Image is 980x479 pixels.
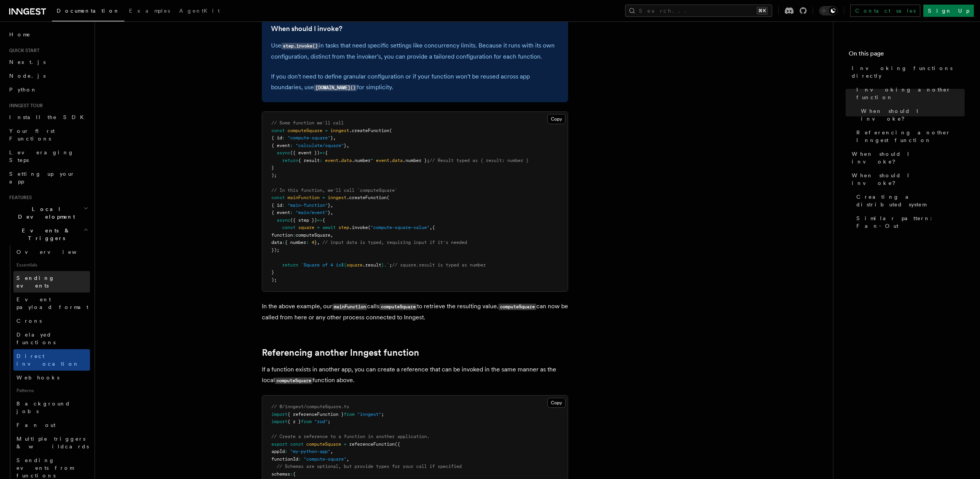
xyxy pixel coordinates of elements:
[271,135,282,141] span: { id
[328,210,330,215] span: }
[9,73,46,79] span: Node.js
[271,404,349,409] span: // @/inngest/computeSquare.ts
[349,225,368,230] span: .invoke
[9,31,31,38] span: Home
[277,150,290,155] span: async
[430,225,432,230] span: ,
[346,195,387,200] span: .createFunction
[349,128,389,133] span: .createFunction
[322,217,325,223] span: {
[52,2,124,21] a: Documentation
[325,128,328,133] span: =
[625,5,772,17] button: Search...⌘K
[298,158,320,163] span: { result
[271,441,287,447] span: export
[6,145,90,167] a: Leveraging Steps
[6,227,83,242] span: Events & Triggers
[16,296,88,310] span: Event payload format
[853,211,965,233] a: Similar pattern: Fan-Out
[330,449,333,454] span: ,
[290,150,320,155] span: ({ event })
[344,412,354,417] span: from
[271,128,285,133] span: const
[332,304,367,310] code: mainFunction
[379,304,417,310] code: computeSquare
[271,456,298,462] span: functionId
[384,262,389,268] span: .`
[271,232,293,238] span: function
[368,225,371,230] span: (
[16,353,79,367] span: Direct invocation
[852,64,965,80] span: Invoking functions directly
[338,158,341,163] span: .
[271,247,279,253] span: });
[6,47,39,54] span: Quick start
[333,135,336,141] span: ,
[57,8,120,14] span: Documentation
[314,85,357,91] code: [DOMAIN_NAME]()
[13,371,90,384] a: Webhooks
[392,262,486,268] span: // square.result is typed as number
[858,104,965,126] a: When should I invoke?
[320,150,325,155] span: =>
[293,232,296,238] span: :
[287,412,344,417] span: { referenceFunction }
[304,456,346,462] span: "compute-square"
[6,28,90,41] a: Home
[16,275,55,289] span: Sending events
[6,167,90,188] a: Setting up your app
[387,195,389,200] span: (
[282,135,285,141] span: :
[13,384,90,397] span: Patterns
[852,150,965,165] span: When should I invoke?
[381,262,384,268] span: }
[330,232,333,238] span: ,
[124,2,175,21] a: Examples
[271,143,290,148] span: { event
[271,449,285,454] span: appId
[262,301,568,323] p: In the above example, our calls to retrieve the resulting value. can now be called from here or a...
[346,262,363,268] span: square
[290,471,293,477] span: :
[16,401,70,414] span: Background jobs
[330,135,333,141] span: }
[6,202,90,224] button: Local Development
[290,143,293,148] span: :
[13,259,90,271] span: Essentials
[328,195,346,200] span: inngest
[285,240,306,245] span: { number
[16,457,73,479] span: Sending events from functions
[363,262,381,268] span: .result
[432,225,435,230] span: {
[349,441,395,447] span: referenceFunction
[290,449,330,454] span: "my-python-app"
[271,120,344,126] span: // Some function we'll call
[13,397,90,418] a: Background jobs
[320,158,322,163] span: :
[271,277,277,283] span: );
[352,158,371,163] span: .number
[850,5,920,17] a: Contact sales
[430,158,529,163] span: // Result typed as { result: number }
[819,6,838,15] button: Toggle dark mode
[9,59,46,65] span: Next.js
[849,147,965,168] a: When should I invoke?
[9,149,74,163] span: Leveraging Steps
[271,195,285,200] span: const
[757,7,768,15] kbd: ⌘K
[856,193,965,208] span: Creating a distributed system
[287,203,328,208] span: "main-function"
[301,262,341,268] span: `Square of 4 is
[6,55,90,69] a: Next.js
[346,143,349,148] span: ,
[6,103,43,109] span: Inngest tour
[346,456,349,462] span: ,
[306,441,341,447] span: computeSquare
[330,210,333,215] span: ,
[853,83,965,104] a: Invoking another function
[129,8,170,14] span: Examples
[287,135,330,141] span: "compute-square"
[287,128,322,133] span: computeSquare
[277,464,462,469] span: // Schemas are optional, but provide types for your call if specified
[389,262,392,268] span: ;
